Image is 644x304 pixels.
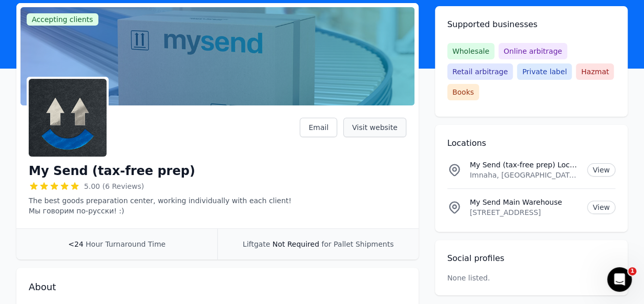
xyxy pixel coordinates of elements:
span: Hazmat [576,63,614,80]
span: Online arbitrage [498,43,567,59]
h2: Social profiles [447,252,615,265]
a: Visit website [343,118,406,137]
p: The best goods preparation center, working individually with each client! Мы говорим по-русски! :) [29,196,300,216]
span: <24 [68,240,84,248]
span: Not Required [273,240,319,248]
span: for Pallet Shipments [321,240,393,248]
span: 1 [628,267,636,275]
span: 5.00 (6 Reviews) [84,181,144,191]
p: [STREET_ADDRESS] [470,207,579,218]
h2: Locations [447,137,615,149]
span: Wholesale [447,43,494,59]
span: Private label [517,63,572,80]
span: Accepting clients [27,13,98,26]
h2: Supported businesses [447,18,615,31]
h1: My Send (tax-free prep) [29,163,195,179]
span: Retail arbitrage [447,63,513,80]
a: Email [300,118,337,137]
span: Hour Turnaround Time [86,240,165,248]
p: My Send (tax-free prep) Location [470,160,579,170]
a: View [587,163,615,177]
p: My Send Main Warehouse [470,197,579,207]
span: Books [447,84,479,100]
p: Imnaha, [GEOGRAPHIC_DATA] , 97842, [GEOGRAPHIC_DATA] [470,170,579,180]
iframe: Intercom live chat [607,267,632,292]
h2: About [29,280,406,294]
span: Liftgate [243,240,270,248]
p: None listed. [447,273,490,283]
img: My Send (tax-free prep) [29,79,107,157]
a: View [587,201,615,214]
